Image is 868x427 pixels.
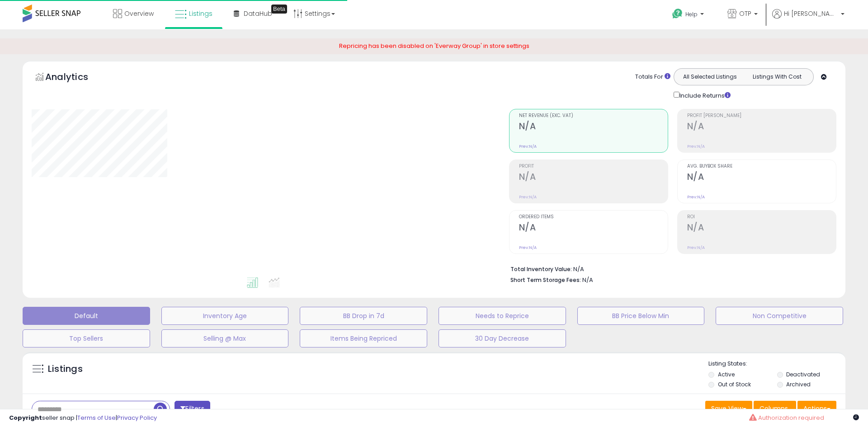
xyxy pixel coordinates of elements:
button: All Selected Listings [676,71,744,83]
button: 30 Day Decrease [439,329,566,347]
div: seller snap | | [9,414,157,422]
span: DataHub [244,9,272,18]
span: N/A [582,276,593,284]
h2: N/A [519,172,668,184]
div: Tooltip anchor [271,5,287,14]
span: Listings [189,9,212,18]
button: Default [23,307,150,325]
span: Overview [124,9,154,18]
h2: N/A [519,222,668,235]
button: Top Sellers [23,329,150,347]
span: Ordered Items [519,215,668,220]
a: Hi [PERSON_NAME] [772,9,844,29]
span: Repricing has been disabled on 'Everway Group' in store settings [339,42,529,50]
small: Prev: N/A [687,144,705,149]
b: Total Inventory Value: [510,265,572,273]
button: Non Competitive [716,307,843,325]
strong: Copyright [9,413,42,422]
span: OTP [739,9,751,18]
small: Prev: N/A [519,144,537,149]
span: Avg. Buybox Share [687,164,836,169]
h5: Analytics [45,70,106,85]
span: Net Revenue (Exc. VAT) [519,113,668,118]
h2: N/A [687,121,836,133]
small: Prev: N/A [519,245,537,250]
button: Selling @ Max [161,329,289,347]
b: Short Term Storage Fees: [510,276,581,284]
span: Profit [519,164,668,169]
span: Hi [PERSON_NAME] [784,9,838,18]
button: Needs to Reprice [439,307,566,325]
small: Prev: N/A [519,194,537,200]
button: BB Drop in 7d [300,307,427,325]
span: ROI [687,215,836,220]
li: N/A [510,263,830,274]
button: Items Being Repriced [300,329,427,347]
button: Inventory Age [161,307,289,325]
h2: N/A [687,222,836,235]
i: Get Help [672,8,683,19]
h2: N/A [687,172,836,184]
button: Listings With Cost [743,71,811,83]
div: Totals For [635,73,670,81]
small: Prev: N/A [687,194,705,200]
h2: N/A [519,121,668,133]
div: Include Returns [667,90,741,100]
span: Profit [PERSON_NAME] [687,113,836,118]
small: Prev: N/A [687,245,705,250]
a: Help [665,1,713,29]
button: BB Price Below Min [577,307,705,325]
span: Help [685,10,698,18]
